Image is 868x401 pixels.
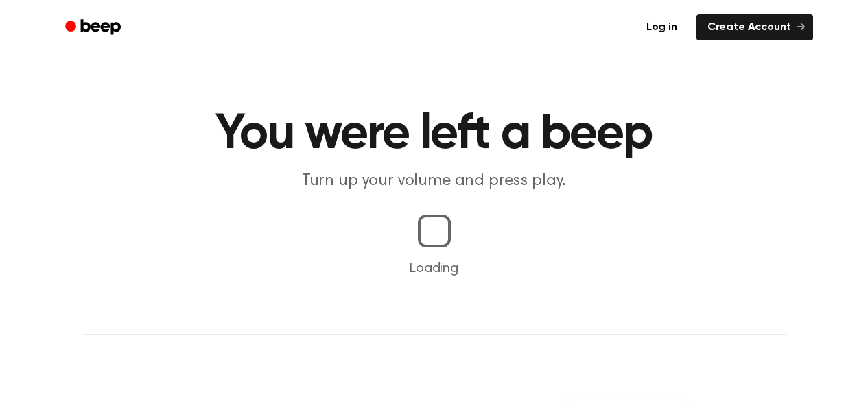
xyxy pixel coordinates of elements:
a: Beep [56,14,133,41]
p: Loading [16,258,852,279]
p: Turn up your volume and press play. [171,170,698,193]
a: Create Account [696,14,813,40]
a: Log in [635,14,688,40]
h1: You were left a beep [83,110,786,159]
